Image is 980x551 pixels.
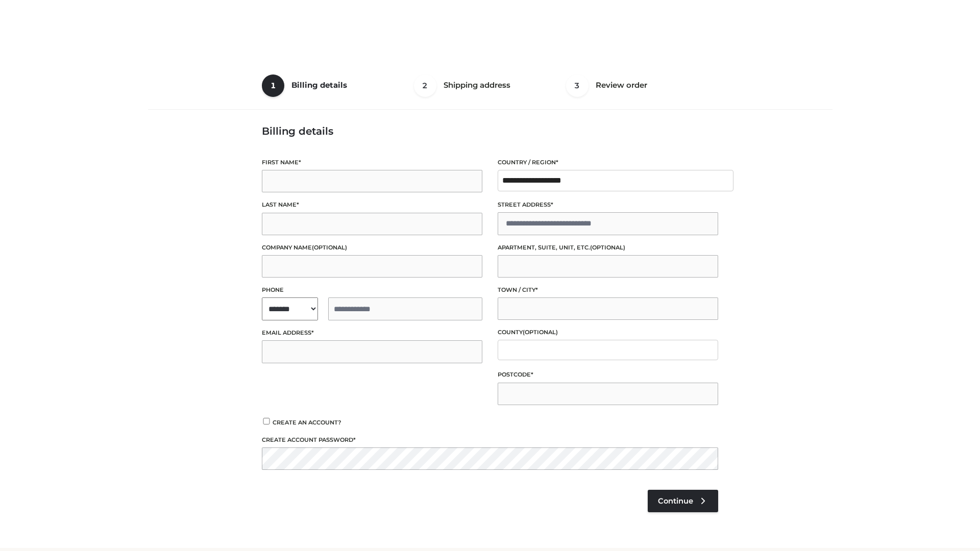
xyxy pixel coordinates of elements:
span: Continue [658,496,693,506]
label: Postcode [498,370,718,380]
label: Phone [262,285,482,295]
span: 1 [262,74,284,97]
span: Review order [596,80,647,90]
label: Email address [262,328,482,338]
label: Last name [262,200,482,210]
span: Shipping address [444,80,510,90]
label: Town / City [498,285,718,295]
label: Apartment, suite, unit, etc. [498,243,718,253]
label: County [498,328,718,337]
label: Street address [498,200,718,210]
span: Create an account? [273,419,341,426]
span: (optional) [590,244,625,251]
a: Continue [648,490,718,512]
span: 3 [566,74,589,97]
span: Billing details [291,80,347,90]
label: Create account password [262,435,718,445]
span: (optional) [312,244,347,251]
input: Create an account? [262,418,271,424]
label: Country / Region [498,158,718,167]
label: First name [262,158,482,167]
h3: Billing details [262,125,718,137]
span: (optional) [523,329,558,336]
span: 2 [414,74,436,97]
label: Company name [262,243,482,253]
